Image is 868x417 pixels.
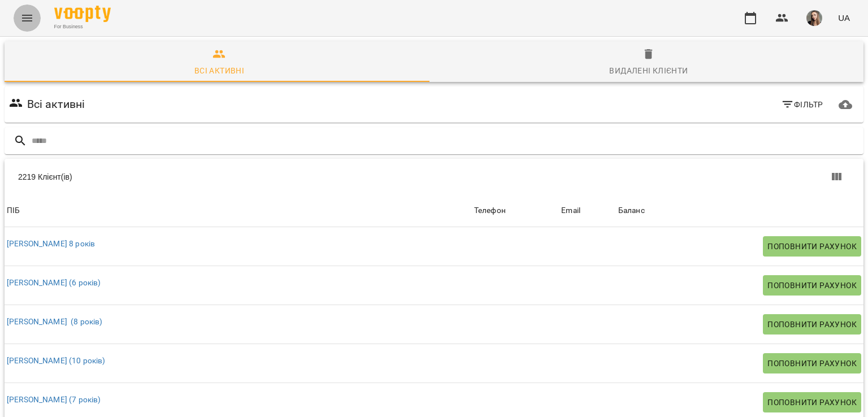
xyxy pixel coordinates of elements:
[7,204,470,218] span: ПІБ
[767,357,857,370] span: Поповнити рахунок
[618,204,861,218] span: Баланс
[763,392,861,412] button: Поповнити рахунок
[763,275,861,296] button: Поповнити рахунок
[7,204,20,218] div: ПІБ
[561,204,580,218] div: Sort
[474,204,557,218] span: Телефон
[7,239,95,248] a: [PERSON_NAME] 8 років
[18,171,448,183] div: 2219 Клієнт(ів)
[618,204,645,218] div: Баланс
[7,278,101,287] a: [PERSON_NAME] (6 років)
[838,12,850,24] span: UA
[14,5,41,32] button: Menu
[767,279,857,292] span: Поповнити рахунок
[618,204,645,218] div: Sort
[194,64,244,77] div: Всі активні
[767,240,857,253] span: Поповнити рахунок
[7,395,101,404] a: [PERSON_NAME] (7 років)
[474,204,506,218] div: Sort
[54,23,111,31] span: For Business
[806,10,822,26] img: 6616469b542043e9b9ce361bc48015fd.jpeg
[54,6,111,22] img: Voopty Logo
[609,64,688,77] div: Видалені клієнти
[823,163,850,190] button: Вигляд колонок
[7,317,103,326] a: [PERSON_NAME] (8 років)
[561,204,580,218] div: Email
[767,396,857,409] span: Поповнити рахунок
[763,236,861,257] button: Поповнити рахунок
[776,94,828,115] button: Фільтр
[781,98,823,111] span: Фільтр
[7,204,20,218] div: Sort
[763,353,861,373] button: Поповнити рахунок
[561,204,614,218] span: Email
[27,95,85,113] h6: Всі активні
[7,356,106,365] a: [PERSON_NAME] (10 років)
[5,159,863,195] div: Table Toolbar
[763,314,861,335] button: Поповнити рахунок
[767,318,857,331] span: Поповнити рахунок
[834,7,854,28] button: UA
[474,204,506,218] div: Телефон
